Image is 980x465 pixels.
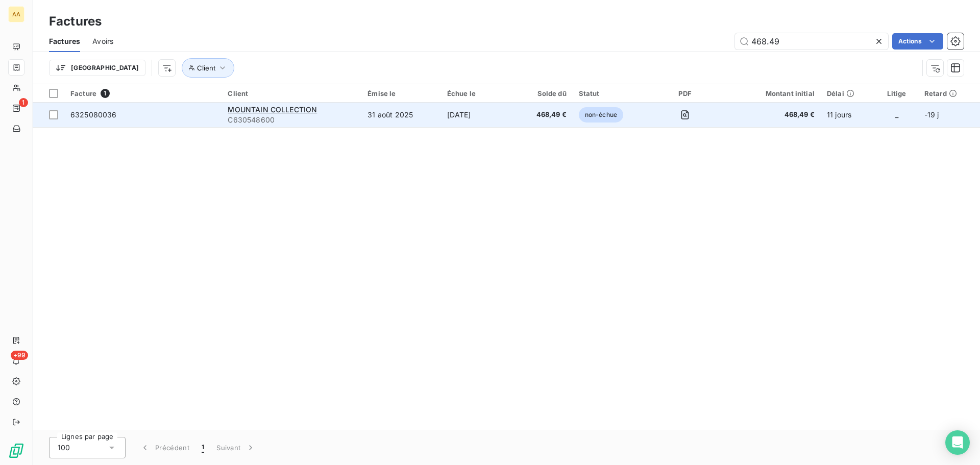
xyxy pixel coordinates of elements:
[49,36,80,46] span: Factures
[8,6,24,22] div: AA
[725,110,815,120] span: 468,49 €
[19,98,28,107] span: 1
[228,115,355,125] span: C630548600
[441,103,514,127] td: [DATE]
[101,89,110,98] span: 1
[881,89,912,97] div: Litige
[821,103,875,127] td: 11 jours
[520,110,567,120] span: 468,49 €
[945,430,970,455] div: Open Intercom Messenger
[49,60,145,76] button: [GEOGRAPHIC_DATA]
[70,89,96,97] span: Facture
[210,437,262,458] button: Suivant
[827,89,869,97] div: Délai
[579,107,623,123] span: non-échue
[520,89,567,97] div: Solde dû
[725,89,815,97] div: Montant initial
[182,58,234,78] button: Client
[195,437,210,458] button: 1
[895,110,898,119] span: _
[70,110,117,119] span: 6325080036
[228,105,317,114] span: MOUNTAIN COLLECTION
[924,110,939,119] span: -19 j
[924,89,974,97] div: Retard
[11,351,28,360] span: +99
[92,36,113,46] span: Avoirs
[134,437,195,458] button: Précédent
[447,89,508,97] div: Échue le
[58,443,70,453] span: 100
[367,89,434,97] div: Émise le
[735,33,888,50] input: Rechercher
[657,89,713,97] div: PDF
[8,443,24,459] img: Logo LeanPay
[892,33,943,50] button: Actions
[579,89,645,97] div: Statut
[197,64,215,72] span: Client
[361,103,440,127] td: 31 août 2025
[49,12,102,31] h3: Factures
[202,443,204,453] span: 1
[228,89,355,97] div: Client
